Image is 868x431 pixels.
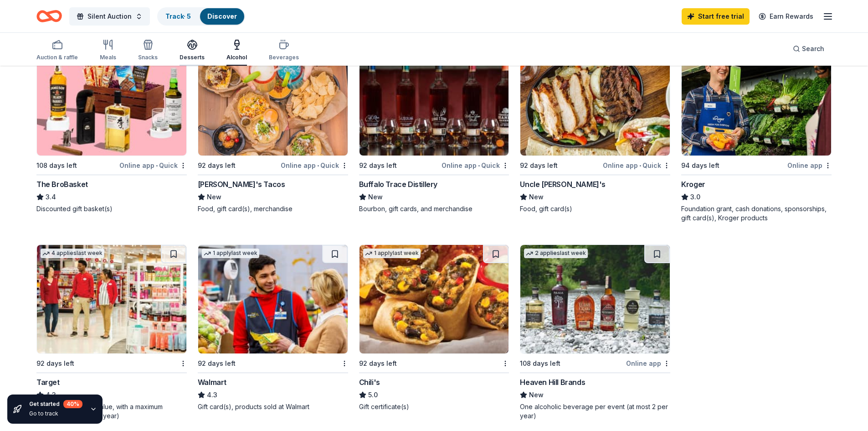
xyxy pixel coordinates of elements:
div: Target [36,377,60,388]
div: 40 % [63,400,82,408]
div: 92 days left [359,160,397,171]
a: Image for Walmart1 applylast week92 days leftWalmart4.3Gift card(s), products sold at Walmart [198,244,348,411]
div: 92 days left [520,160,558,171]
div: 1 apply last week [363,249,421,258]
img: Image for Uncle Julio's [520,47,670,156]
div: Online app Quick [442,160,509,171]
div: Walmart [198,377,226,388]
a: Image for Target4 applieslast week92 days leftTarget4.3Gift cards ($50-100 value, with a maximum ... [36,244,187,421]
span: New [529,192,544,203]
a: Discover [207,12,237,20]
div: Kroger [681,179,705,190]
div: Online app [787,160,832,171]
span: 4.3 [207,389,217,400]
button: Beverages [269,36,299,66]
div: Online app Quick [603,160,670,171]
button: Auction & raffle [36,36,78,66]
div: Auction & raffle [36,54,78,61]
a: Image for Buffalo Trace Distillery19 applieslast week92 days leftOnline app•QuickBuffalo Trace Di... [359,47,509,213]
button: Alcohol [226,36,247,66]
div: Online app Quick [119,160,187,171]
span: Silent Auction [87,11,132,22]
span: New [207,192,221,203]
span: 3.4 [46,192,56,203]
div: Get started [29,400,82,408]
button: Track· 5Discover [157,7,245,26]
div: Snacks [138,54,158,61]
div: 92 days left [198,358,236,369]
div: 92 days left [36,358,74,369]
div: Beverages [269,54,299,61]
a: Home [36,5,62,27]
img: Image for Torchy's Tacos [198,47,348,156]
button: Desserts [180,36,205,66]
div: Online app Quick [281,160,348,171]
div: 108 days left [520,358,560,369]
span: • [639,162,641,169]
div: Food, gift card(s) [520,204,670,213]
div: Online app [626,358,670,369]
div: Chili's [359,377,380,388]
a: Image for Chili's1 applylast week92 days leftChili's5.0Gift certificate(s) [359,244,509,411]
a: Track· 5 [165,12,191,20]
div: Discounted gift basket(s) [36,204,187,213]
div: 92 days left [198,160,236,171]
div: [PERSON_NAME]'s Tacos [198,179,285,190]
div: Alcohol [226,54,247,61]
img: Image for Kroger [682,47,831,156]
div: One alcoholic beverage per event (at most 2 per year) [520,402,670,421]
a: Image for The BroBasket16 applieslast week108 days leftOnline app•QuickThe BroBasket3.4Discounted... [36,47,187,213]
img: Image for The BroBasket [37,47,186,156]
img: Image for Target [37,245,186,353]
div: The BroBasket [36,179,88,190]
div: Meals [100,54,116,61]
img: Image for Walmart [198,245,348,353]
div: Desserts [180,54,205,61]
span: Search [802,43,824,54]
span: • [317,162,319,169]
a: Image for Uncle Julio's2 applieslast week92 days leftOnline app•QuickUncle [PERSON_NAME]'sNewFood... [520,47,670,213]
button: Search [786,40,832,58]
div: Buffalo Trace Distillery [359,179,437,190]
div: Bourbon, gift cards, and merchandise [359,204,509,213]
button: Snacks [138,36,158,66]
div: 4 applies last week [41,249,104,258]
div: Foundation grant, cash donations, sponsorships, gift card(s), Kroger products [681,204,832,223]
div: 2 applies last week [524,249,588,258]
span: 3.0 [690,192,700,203]
div: Gift card(s), products sold at Walmart [198,402,348,411]
div: Food, gift card(s), merchandise [198,204,348,213]
div: Uncle [PERSON_NAME]'s [520,179,606,190]
div: 92 days left [359,358,397,369]
div: 1 apply last week [202,249,259,258]
div: 94 days left [681,160,719,171]
a: Image for Heaven Hill Brands2 applieslast week108 days leftOnline appHeaven Hill BrandsNewOne alc... [520,244,670,421]
span: New [529,389,544,400]
button: Meals [100,36,116,66]
div: Heaven Hill Brands [520,377,585,388]
a: Image for Torchy's Tacos2 applieslast week92 days leftOnline app•Quick[PERSON_NAME]'s TacosNewFoo... [198,47,348,213]
a: Image for Kroger94 days leftOnline appKroger3.0Foundation grant, cash donations, sponsorships, gi... [681,47,832,223]
a: Earn Rewards [753,8,819,25]
div: Go to track [29,410,82,417]
a: Start free trial [682,8,750,25]
img: Image for Buffalo Trace Distillery [360,47,509,156]
img: Image for Chili's [360,245,509,353]
span: New [368,192,383,203]
span: • [156,162,158,169]
img: Image for Heaven Hill Brands [520,245,670,353]
span: • [478,162,480,169]
div: 108 days left [36,160,77,171]
button: Silent Auction [69,7,150,26]
div: Gift certificate(s) [359,402,509,411]
span: 5.0 [368,389,378,400]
